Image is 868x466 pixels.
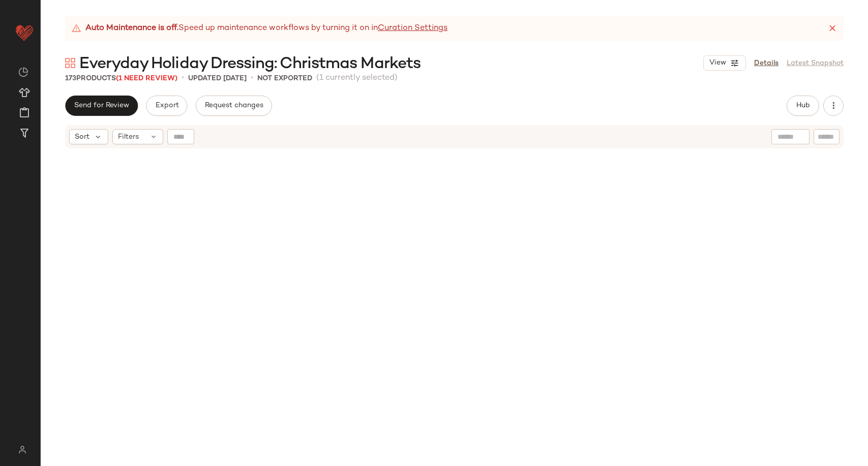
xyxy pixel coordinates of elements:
span: (1 Need Review) [116,75,177,82]
span: • [251,72,253,84]
span: Sort [75,132,89,142]
span: 173 [65,75,76,82]
button: Hub [787,96,819,116]
a: Details [754,58,779,69]
img: svg%3e [18,67,28,77]
span: Hub [796,102,810,110]
span: • [182,72,184,84]
span: View [709,59,726,67]
p: updated [DATE] [188,73,247,84]
strong: Auto Maintenance is off. [85,22,178,35]
button: Export [146,96,187,116]
a: Curation Settings [378,22,447,35]
div: Speed up maintenance workflows by turning it on in [71,22,447,35]
img: heart_red.DM2ytmEG.svg [14,22,35,43]
span: Everyday Holiday Dressing: Christmas Markets [79,54,421,74]
p: Not Exported [257,73,312,84]
span: Export [155,102,178,110]
div: Products [65,73,177,84]
span: Send for Review [74,102,129,110]
span: (1 currently selected) [316,72,398,84]
span: Filters [118,132,139,142]
button: View [703,55,746,71]
img: svg%3e [65,58,75,68]
span: Request changes [204,102,263,110]
button: Request changes [196,96,272,116]
img: svg%3e [12,446,32,454]
button: Send for Review [65,96,138,116]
